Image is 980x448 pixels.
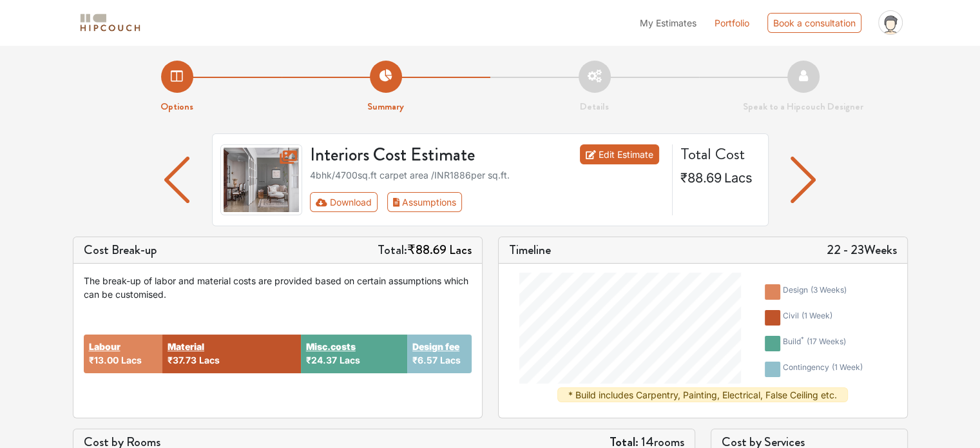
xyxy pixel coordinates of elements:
button: Download [310,192,378,212]
span: Lacs [724,170,753,186]
span: Lacs [121,355,142,365]
div: civil [783,310,832,326]
img: arrow left [164,157,189,203]
div: contingency [783,362,863,377]
span: ₹13.00 [89,355,119,365]
span: ₹6.57 [412,355,437,365]
img: gallery [220,144,303,215]
span: ( 1 week ) [802,311,832,320]
div: build [783,336,846,351]
div: Book a consultation [767,13,861,33]
span: ₹24.37 [306,355,337,365]
button: Assumptions [387,192,463,212]
h5: 22 - 23 Weeks [827,242,897,258]
strong: Summary [367,99,404,113]
span: Lacs [440,355,461,365]
div: The break-up of labor and material costs are provided based on certain assumptions which can be c... [84,274,472,301]
span: ₹88.69 [680,170,722,186]
img: arrow left [791,157,816,203]
strong: Options [160,99,193,113]
a: Edit Estimate [580,144,659,164]
div: Toolbar with button groups [310,192,664,212]
span: ( 17 weeks ) [807,336,846,346]
h4: Total Cost [680,144,758,164]
span: Lacs [340,355,360,365]
div: 4bhk / 4700 sq.ft carpet area /INR 1886 per sq.ft. [310,168,664,182]
span: Lacs [199,355,220,365]
h5: Total: [378,242,472,258]
button: Labour [89,340,120,353]
h5: Cost Break-up [84,242,157,258]
h3: Interiors Cost Estimate [302,144,548,166]
span: My Estimates [640,17,697,28]
a: Portfolio [715,16,749,30]
span: ₹88.69 [407,240,447,259]
strong: Details [580,99,609,113]
div: First group [310,192,472,212]
div: * Build includes Carpentry, Painting, Electrical, False Ceiling etc. [557,387,848,402]
button: Misc.costs [306,340,356,353]
span: logo-horizontal.svg [78,8,142,37]
button: Material [168,340,204,353]
h5: Timeline [509,242,551,258]
img: logo-horizontal.svg [78,12,142,34]
button: Design fee [412,340,459,353]
span: ₹37.73 [168,355,197,365]
div: design [783,284,847,300]
span: ( 1 week ) [832,362,863,372]
strong: Speak to a Hipcouch Designer [743,99,863,113]
span: ( 3 weeks ) [811,285,847,295]
span: Lacs [449,240,472,259]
